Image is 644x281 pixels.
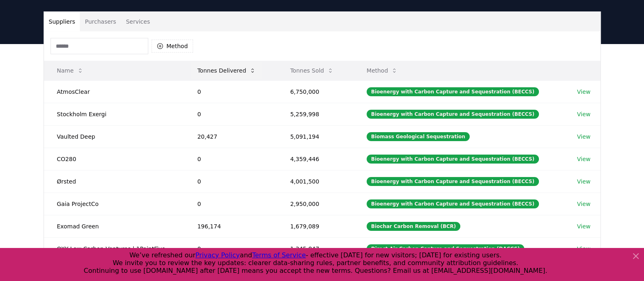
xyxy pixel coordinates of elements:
[277,103,354,125] td: 5,259,998
[367,87,539,96] div: Bioenergy with Carbon Capture and Sequestration (BECCS)
[44,125,185,148] td: Vaulted Deep
[191,62,262,79] button: Tonnes Delivered
[44,237,185,260] td: OXY Low Carbon Ventures | 1PointFive
[360,62,404,79] button: Method
[577,245,590,253] a: View
[44,215,185,237] td: Exomad Green
[44,12,80,31] button: Suppliers
[184,103,277,125] td: 0
[577,177,590,186] a: View
[184,170,277,192] td: 0
[577,133,590,141] a: View
[277,148,354,170] td: 4,359,446
[80,12,121,31] button: Purchasers
[577,200,590,208] a: View
[367,244,524,253] div: Direct Air Carbon Capture and Sequestration (DACCS)
[51,62,90,79] button: Name
[277,215,354,237] td: 1,679,089
[184,148,277,170] td: 0
[184,237,277,260] td: 0
[367,132,470,141] div: Biomass Geological Sequestration
[577,155,590,163] a: View
[184,80,277,103] td: 0
[577,110,590,118] a: View
[277,237,354,260] td: 1,345,847
[367,110,539,119] div: Bioenergy with Carbon Capture and Sequestration (BECCS)
[277,192,354,215] td: 2,950,000
[277,125,354,148] td: 5,091,194
[184,215,277,237] td: 196,174
[121,12,155,31] button: Services
[184,125,277,148] td: 20,427
[44,148,185,170] td: CO280
[367,199,539,208] div: Bioenergy with Carbon Capture and Sequestration (BECCS)
[577,222,590,230] a: View
[367,177,539,186] div: Bioenergy with Carbon Capture and Sequestration (BECCS)
[152,40,193,53] button: Method
[44,80,185,103] td: AtmosClear
[577,88,590,96] a: View
[44,192,185,215] td: Gaia ProjectCo
[184,192,277,215] td: 0
[44,103,185,125] td: Stockholm Exergi
[277,80,354,103] td: 6,750,000
[284,62,340,79] button: Tonnes Sold
[277,170,354,192] td: 4,001,500
[44,170,185,192] td: Ørsted
[367,155,539,164] div: Bioenergy with Carbon Capture and Sequestration (BECCS)
[367,222,460,231] div: Biochar Carbon Removal (BCR)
